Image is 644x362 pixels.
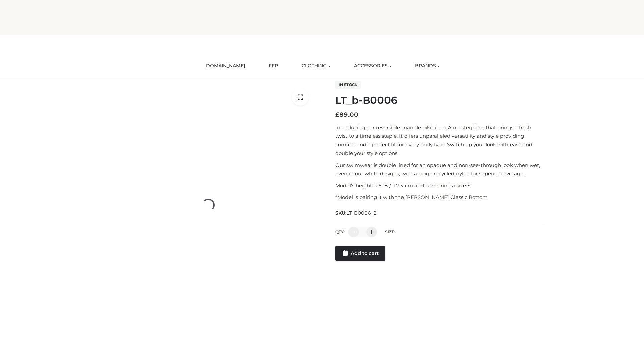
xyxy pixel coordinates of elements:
p: Model’s height is 5 ‘8 / 173 cm and is wearing a size S. [335,181,544,190]
bdi: 89.00 [335,111,358,118]
label: Size: [385,229,395,234]
p: *Model is pairing it with the [PERSON_NAME] Classic Bottom [335,193,544,202]
span: LT_B0006_2 [346,210,377,216]
a: FFP [264,59,283,73]
a: [DOMAIN_NAME] [199,59,250,73]
a: CLOTHING [297,59,335,73]
h1: LT_b-B0006 [335,94,544,106]
a: ACCESSORIES [349,59,396,73]
span: £ [335,111,339,118]
p: Our swimwear is double lined for an opaque and non-see-through look when wet, even in our white d... [335,161,544,178]
a: Add to cart [335,246,385,261]
a: BRANDS [410,59,445,73]
p: Introducing our reversible triangle bikini top. A masterpiece that brings a fresh twist to a time... [335,123,544,158]
label: QTY: [335,229,345,234]
span: In stock [335,81,361,89]
span: SKU: [335,209,377,217]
